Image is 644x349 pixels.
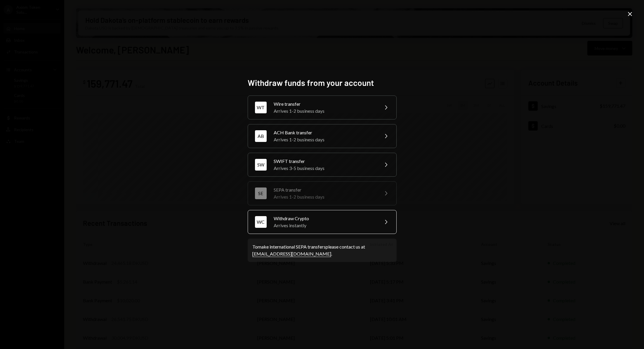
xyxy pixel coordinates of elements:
div: WT [255,102,267,113]
div: SW [255,159,267,171]
div: Arrives 3-5 business days [274,165,375,172]
div: Withdraw Crypto [274,215,375,222]
div: ACH Bank transfer [274,129,375,136]
a: [EMAIL_ADDRESS][DOMAIN_NAME] [252,251,331,257]
div: SE [255,187,267,199]
div: Arrives 1-2 business days [274,107,375,114]
h2: Withdraw funds from your account [248,77,397,88]
div: To make international SEPA transfers please contact us at . [252,243,392,257]
button: SESEPA transferArrives 1-2 business days [248,181,397,205]
div: SEPA transfer [274,186,375,193]
button: WCWithdraw CryptoArrives instantly [248,210,397,234]
button: WTWire transferArrives 1-2 business days [248,96,397,119]
div: Arrives 1-2 business days [274,193,375,200]
button: ABACH Bank transferArrives 1-2 business days [248,124,397,148]
div: Arrives 1-2 business days [274,136,375,143]
button: SWSWIFT transferArrives 3-5 business days [248,153,397,177]
div: AB [255,130,267,142]
div: Arrives instantly [274,222,375,229]
div: WC [255,216,267,228]
div: Wire transfer [274,100,375,107]
div: SWIFT transfer [274,158,375,165]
